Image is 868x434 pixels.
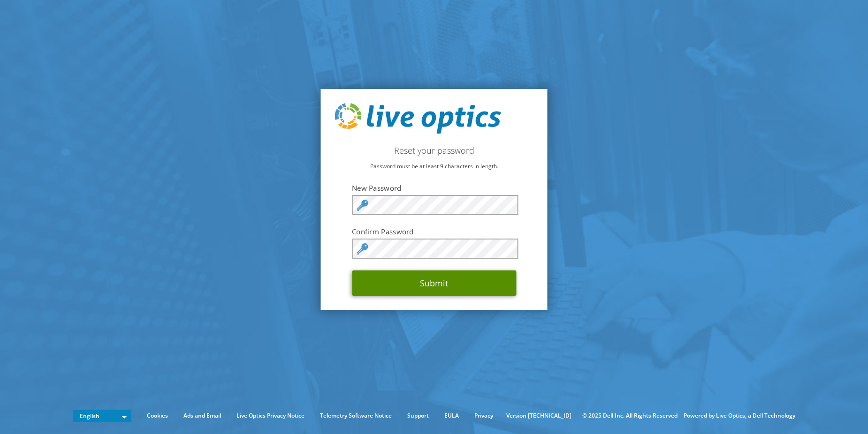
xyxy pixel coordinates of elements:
a: Support [400,411,436,421]
label: Confirm Password [352,227,516,236]
a: Ads and Email [176,411,228,421]
p: Password must be at least 9 characters in length. [335,161,533,172]
li: Version [TECHNICAL_ID] [502,411,576,421]
li: © 2025 Dell Inc. All Rights Reserved [578,411,682,421]
a: Privacy [467,411,500,421]
img: live_optics_svg.svg [335,103,501,134]
li: Powered by Live Optics, a Dell Technology [684,411,795,421]
a: EULA [437,411,466,421]
label: New Password [352,183,516,193]
h2: Reset your password [335,145,533,156]
a: Telemetry Software Notice [313,411,399,421]
button: Submit [352,270,516,296]
a: Live Optics Privacy Notice [229,411,312,421]
a: Cookies [140,411,175,421]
